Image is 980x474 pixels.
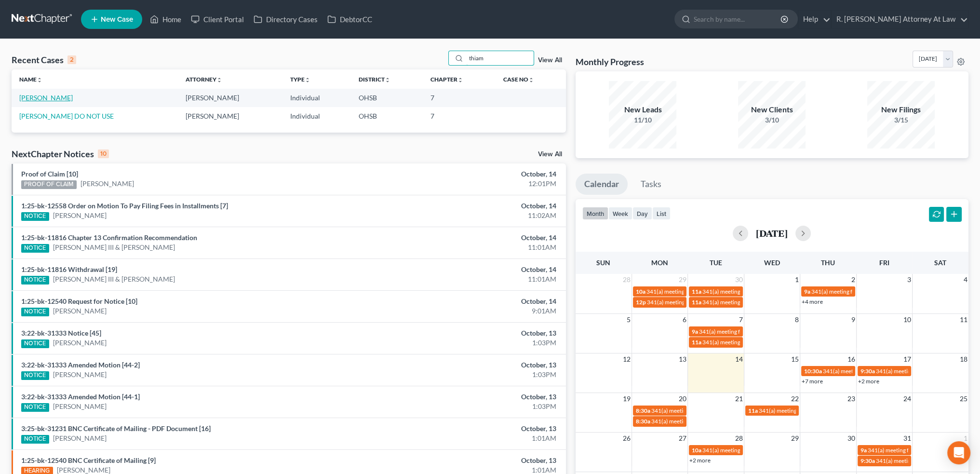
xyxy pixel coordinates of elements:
a: 1:25-bk-11816 Chapter 13 Confirmation Recommendation [21,233,197,242]
span: 8 [794,314,800,325]
a: Home [145,11,186,28]
button: day [632,207,652,220]
span: 3 [906,274,912,285]
span: 341(a) meeting for [PERSON_NAME] [876,367,969,375]
a: R. [PERSON_NAME] Attorney At Law [832,11,968,28]
span: 7 [738,314,744,325]
div: October, 14 [384,265,556,274]
span: 341(a) meeting for [PERSON_NAME] & [PERSON_NAME] [646,288,791,295]
div: 1:03PM [384,338,556,348]
div: 1:01AM [384,433,556,443]
td: Individual [282,89,351,107]
span: 30 [846,433,856,444]
div: 2 [67,55,76,64]
span: 10 [902,314,912,325]
a: [PERSON_NAME] III & [PERSON_NAME] [53,243,175,252]
div: New Clients [738,104,805,115]
div: NOTICE [21,403,49,412]
span: 11a [692,339,701,346]
div: 9:01AM [384,306,556,316]
span: 12 [622,353,631,365]
div: October, 13 [384,424,556,433]
i: unfold_more [528,77,534,83]
a: View All [538,57,562,64]
div: 1:03PM [384,402,556,411]
span: 6 [682,314,687,325]
span: New Case [101,16,133,23]
div: NOTICE [21,244,49,253]
span: 22 [790,393,800,405]
div: October, 13 [384,360,556,370]
a: 1:25-bk-12540 Request for Notice [10] [21,297,137,305]
a: Proof of Claim [10] [21,170,78,178]
a: [PERSON_NAME] [81,179,134,189]
div: NextChapter Notices [12,148,109,160]
span: 341(a) meeting for [PERSON_NAME] [876,457,969,464]
a: +4 more [802,298,823,305]
button: list [652,207,671,220]
a: 1:25-bk-11816 Withdrawal [19] [21,265,117,273]
span: 9a [804,288,810,295]
a: DebtorCC [322,11,377,28]
td: 7 [423,89,496,107]
div: October, 14 [384,297,556,306]
div: New Leads [609,104,676,115]
a: [PERSON_NAME] DO NOT USE [19,112,114,120]
span: 27 [678,433,687,444]
div: Open Intercom Messenger [947,441,970,464]
a: [PERSON_NAME] [19,94,73,102]
td: OHSB [351,89,422,107]
div: October, 14 [384,233,556,243]
td: [PERSON_NAME] [178,89,282,107]
span: Fri [879,258,889,267]
td: 7 [423,107,496,125]
a: Chapterunfold_more [430,76,463,83]
a: +2 more [858,378,879,385]
td: OHSB [351,107,422,125]
span: 341(a) meeting for [PERSON_NAME] [702,447,795,454]
a: 1:25-bk-12558 Order on Motion To Pay Filing Fees in Installments [7] [21,202,228,210]
span: 29 [790,433,800,444]
div: PROOF OF CLAIM [21,180,77,189]
div: 10 [98,149,109,158]
span: 341(a) meeting for [PERSON_NAME] & [PERSON_NAME] [702,339,846,346]
i: unfold_more [385,77,390,83]
i: unfold_more [305,77,310,83]
span: 11a [692,298,701,306]
span: 341(a) meeting for [PERSON_NAME] [868,447,961,454]
a: 3:25-bk-31231 BNC Certificate of Mailing - PDF Document [16] [21,424,211,433]
span: 9a [692,328,698,335]
i: unfold_more [37,77,42,83]
span: 1 [794,274,800,285]
div: October, 14 [384,169,556,179]
span: Sat [934,258,946,267]
a: Help [798,11,831,28]
span: 9a [860,447,867,454]
span: 11a [692,288,701,295]
span: 18 [959,353,968,365]
i: unfold_more [457,77,463,83]
div: 1:03PM [384,370,556,379]
span: 28 [622,274,631,285]
a: [PERSON_NAME] [53,402,107,411]
a: [PERSON_NAME] [53,338,107,348]
span: 20 [678,393,687,405]
span: 10a [692,447,701,454]
div: NOTICE [21,276,49,284]
span: 10:30a [804,367,822,375]
a: Directory Cases [249,11,322,28]
a: View All [538,151,562,158]
a: Nameunfold_more [19,76,42,83]
div: 11:01AM [384,243,556,252]
td: Individual [282,107,351,125]
div: New Filings [867,104,935,115]
div: Recent Cases [12,54,76,66]
a: Calendar [576,174,628,195]
div: NOTICE [21,371,49,380]
span: 8:30a [636,407,650,414]
span: 341(a) meeting for [PERSON_NAME] [811,288,904,295]
h3: Monthly Progress [576,56,644,68]
span: 12p [636,298,646,306]
span: 341(a) meeting for [PERSON_NAME] [702,298,795,306]
span: 16 [846,353,856,365]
